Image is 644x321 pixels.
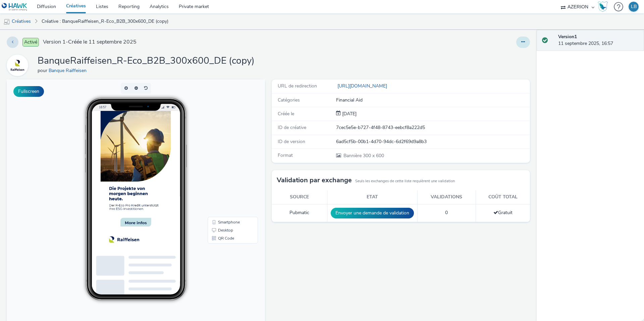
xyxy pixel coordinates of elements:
[2,3,28,11] img: undefined Logo
[417,190,476,204] th: Validations
[336,83,390,89] a: [URL][DOMAIN_NAME]
[331,208,414,218] button: Envoyer une demande de validation
[272,190,327,204] th: Source
[94,31,164,172] img: Advertisement preview
[343,152,363,159] span: Bannière
[278,124,306,131] span: ID de créative
[278,83,317,89] span: URL de redirection
[445,209,448,216] span: 0
[336,124,529,131] div: 7cec5e5e-b727-4f48-8743-eebcf8a222d5
[476,190,530,204] th: Coût total
[336,97,529,104] div: Financial Aid
[22,38,39,47] span: Activé
[558,34,639,47] div: 11 septembre 2025, 16:57
[277,175,352,185] h3: Validation par exchange
[343,152,384,159] span: 300 x 600
[43,38,137,46] span: Version 1 - Créée le 11 septembre 2025
[49,67,89,74] a: Banque Raiffeisen
[211,149,226,153] span: Desktop
[202,147,250,155] li: Desktop
[8,56,27,75] img: Banque Raiffeisen
[278,152,293,158] span: Format
[598,1,608,12] img: Hawk Academy
[558,34,577,40] strong: Version 1
[355,179,455,184] small: Seuls les exchanges de cette liste requièrent une validation
[13,86,44,97] button: Fullscreen
[598,1,610,12] a: Hawk Academy
[211,141,233,145] span: Smartphone
[211,157,227,161] span: QR Code
[38,13,172,29] a: Créative : BanqueRaiffeisen_R-Eco_B2B_300x600_DE (copy)
[327,190,417,204] th: Etat
[341,111,357,117] div: Création 11 septembre 2025, 16:57
[631,2,637,12] div: LB
[278,97,300,103] span: Catégories
[3,18,10,25] img: mobile
[272,204,327,222] td: Pubmatic
[202,139,250,147] li: Smartphone
[7,62,31,68] a: Banque Raiffeisen
[278,138,305,145] span: ID de version
[493,209,513,216] span: Gratuit
[336,138,529,145] div: 6ad5cf5b-00b1-4d70-94dc-6d2f69d9a8b3
[38,55,255,67] h1: BanqueRaiffeisen_R-Eco_B2B_300x600_DE (copy)
[92,26,100,29] span: 16:57
[202,155,250,163] li: QR Code
[341,111,357,117] span: [DATE]
[278,111,294,117] span: Créée le
[38,67,49,74] span: pour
